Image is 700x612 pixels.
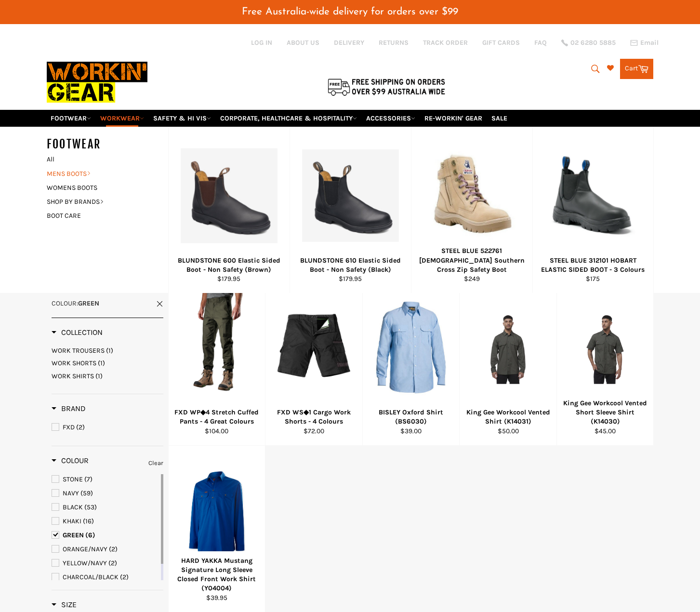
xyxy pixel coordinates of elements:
span: FXD [63,423,75,431]
span: (59) [80,489,93,497]
a: King Gee Workcool Vented Shirt (K14031)King Gee Workcool Vented Shirt (K14031)$50.00 [459,279,556,446]
a: ACCESSORIES [362,110,419,127]
div: FXD WS◆1 Cargo Work Shorts - 4 Colours [272,408,357,426]
a: BLACK [52,502,159,513]
img: BLUNDSTONE 610 Elastic Sided Boot - Non Safety - Workin Gear [302,149,399,242]
div: BLUNDSTONE 610 Elastic Sided Boot - Non Safety (Black) [296,256,405,275]
a: NAVY [52,488,159,499]
h3: Size [52,600,77,610]
a: King Gee Workcool Vented Short Sleeve Shirt (K14030)King Gee Workcool Vented Short Sleeve Shirt (... [556,279,654,446]
a: CORPORATE, HEALTHCARE & HOSPITALITY [216,110,361,127]
img: BLUNDSTONE 600 Elastic Sided Boot - Non Safety (Brown) - Workin Gear [181,148,277,243]
a: BISLEY Oxford Shirt (BS6030)BISLEY Oxford Shirt (BS6030)$39.00 [362,279,460,446]
a: RETURNS [379,38,409,47]
span: 02 6280 5885 [570,40,616,46]
a: FAQ [534,38,547,47]
a: YELLOW/NAVY [52,558,159,569]
a: WORK TROUSERS [52,346,163,355]
a: Colour:GREEN [52,299,163,308]
h3: Brand [52,404,86,413]
a: BLUNDSTONE 610 Elastic Sided Boot - Non Safety - Workin Gear BLUNDSTONE 610 Elastic Sided Boot - ... [290,127,411,293]
span: WORK SHORTS [52,359,96,367]
div: STEEL BLUE 522761 [DEMOGRAPHIC_DATA] Southern Cross Zip Safety Boot [417,246,526,274]
a: SHOP BY BRANDS [42,195,158,209]
a: Cart [620,59,653,79]
a: STEEL BLUE 312101 HOBART ELASTIC SIDED BOOT - Workin' Gear STEEL BLUE 312101 HOBART ELASTIC SIDED... [532,127,654,293]
div: $175 [539,274,647,283]
a: TRACK ORDER [423,38,468,47]
span: WORK TROUSERS [52,346,105,355]
div: FXD WP◆4 Stretch Cuffed Pants - 4 Great Colours [174,408,259,426]
span: (2) [108,559,117,567]
span: Email [640,40,659,46]
a: CHARCOAL/BLACK [52,572,159,583]
span: Free Australia-wide delivery for orders over $99 [242,7,458,17]
span: (2) [109,545,118,553]
div: King Gee Workcool Vented Short Sleeve Shirt (K14030) [563,399,647,426]
h5: FOOTWEAR [47,136,168,152]
a: DELIVERY [334,38,364,47]
a: Email [630,39,659,47]
div: $179.95 [296,274,405,283]
a: 02 6280 5885 [561,40,616,46]
span: Collection [52,328,103,337]
a: Clear [148,458,163,468]
span: GREEN [63,531,84,539]
span: NAVY [63,489,79,497]
h3: Colour [52,456,89,466]
div: King Gee Workcool Vented Shirt (K14031) [466,408,551,426]
a: GREEN [52,530,159,541]
span: (7) [84,475,92,483]
span: Colour [52,299,77,307]
a: WORKWEAR [96,110,148,127]
img: STEEL BLUE 312101 HOBART ELASTIC SIDED BOOT - Workin' Gear [545,153,641,239]
span: (1) [106,346,113,355]
img: STEEL BLUE 522761 Ladies Southern Cross Zip Safety Boot - Workin Gear [423,147,520,244]
div: HARD YAKKA Mustang Signature Long Sleeve Closed Front Work Shirt (Y04004) [174,556,259,593]
a: Log in [251,39,272,47]
span: (6) [85,531,95,539]
span: (2) [120,573,129,581]
span: ORANGE/NAVY [63,545,107,553]
span: (1) [95,372,103,380]
div: STEEL BLUE 312101 HOBART ELASTIC SIDED BOOT - 3 Colours [539,256,647,275]
a: ABOUT US [287,38,319,47]
a: STEEL BLUE 522761 Ladies Southern Cross Zip Safety Boot - Workin Gear STEEL BLUE 522761 [DEMOGRAP... [411,127,532,293]
a: STONE [52,474,159,485]
span: (1) [98,359,105,367]
a: MENS BOOTS [42,167,158,181]
a: WORK SHIRTS [52,372,163,381]
span: Colour [52,456,89,465]
div: $249 [417,274,526,283]
span: YELLOW/NAVY [63,559,107,567]
a: ORANGE/NAVY [52,544,159,555]
a: RE-WORKIN' GEAR [421,110,486,127]
span: (16) [83,517,94,525]
strong: GREEN [78,299,99,307]
a: BLUNDSTONE 600 Elastic Sided Boot - Non Safety (Brown) - Workin Gear BLUNDSTONE 600 Elastic Sided... [168,127,290,293]
span: WORK SHIRTS [52,372,94,380]
div: $179.95 [174,274,283,283]
a: FXD WS◆1 Cargo Work Shorts - 4 ColoursFXD WS◆1 Cargo Work Shorts - 4 Colours$72.00 [265,279,362,446]
a: BOOT CARE [42,209,158,223]
a: FOOTWEAR [47,110,95,127]
div: BLUNDSTONE 600 Elastic Sided Boot - Non Safety (Brown) [174,256,283,275]
a: KHAKI [52,516,159,527]
a: WOMENS BOOTS [42,181,158,195]
a: SALE [488,110,511,127]
img: Workin Gear leaders in Workwear, Safety Boots, PPE, Uniforms. Australia's No.1 in Workwear [47,55,147,109]
span: (2) [76,423,85,431]
a: FXD [52,422,163,433]
a: WORK SHORTS [52,359,163,368]
a: FXD WP◆4 Stretch Cuffed Pants - 4 Great ColoursFXD WP◆4 Stretch Cuffed Pants - 4 Great Colours$10... [168,279,265,446]
span: (53) [84,503,97,511]
a: SAFETY & HI VIS [149,110,215,127]
span: KHAKI [63,517,81,525]
a: GIFT CARDS [482,38,520,47]
span: BLACK [63,503,83,511]
img: Flat $9.95 shipping Australia wide [326,77,447,97]
span: : [52,299,99,307]
h3: Collection [52,328,103,337]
